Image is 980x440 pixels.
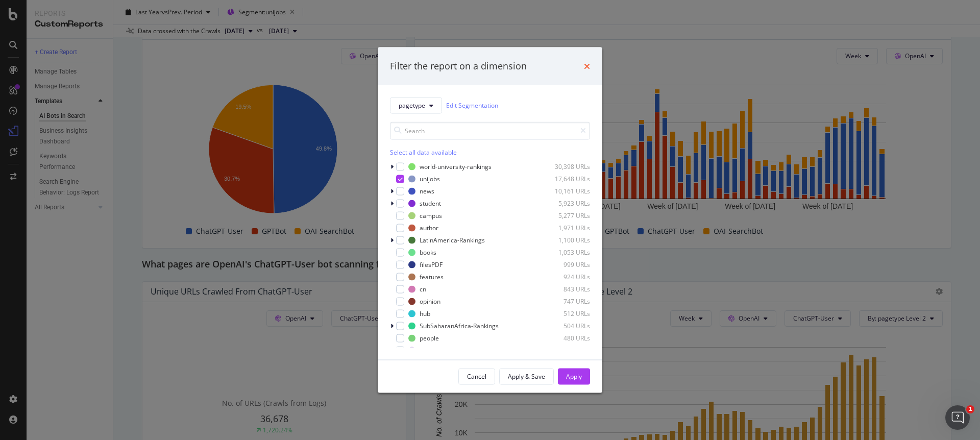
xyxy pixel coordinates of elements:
button: pagetype [390,97,442,113]
div: 5,277 URLs [540,211,590,220]
div: Filter the report on a dimension [390,60,527,73]
a: Edit Segmentation [446,100,498,111]
div: 1,971 URLs [540,224,590,232]
div: cn [420,285,426,294]
div: hub [420,309,430,318]
div: 17,648 URLs [540,175,590,183]
div: features [420,273,444,281]
span: 1 [966,405,974,413]
div: filesPDF [420,260,443,269]
div: unijobs [420,175,440,183]
button: Cancel [458,368,495,384]
div: Apply [566,372,582,381]
div: Select all data available [390,148,590,156]
div: opinion [420,297,440,306]
div: 1,100 URLs [540,236,590,245]
div: 924 URLs [540,273,590,281]
div: 999 URLs [540,260,590,269]
div: 1,053 URLs [540,248,590,257]
div: 30,398 URLs [540,162,590,171]
button: Apply & Save [499,368,554,384]
div: Apply & Save [508,372,545,381]
div: news [420,187,434,195]
div: otherArticles [420,346,456,355]
div: 10,161 URLs [540,187,590,195]
div: 480 URLs [540,334,590,343]
div: 512 URLs [540,309,590,318]
div: campus [420,211,442,220]
span: pagetype [399,101,425,110]
input: Search [390,121,590,139]
div: 747 URLs [540,297,590,306]
div: 504 URLs [540,322,590,330]
div: 5,923 URLs [540,199,590,208]
div: student [420,199,441,208]
div: modal [378,47,602,393]
div: Cancel [467,372,486,381]
div: people [420,334,439,343]
div: times [584,60,590,73]
div: world-university-rankings [420,162,492,171]
div: 472 URLs [540,346,590,355]
iframe: Intercom live chat [945,405,970,430]
div: books [420,248,436,257]
div: author [420,224,438,232]
div: SubSaharanAfrica-Rankings [420,322,499,330]
button: Apply [558,368,590,384]
div: 843 URLs [540,285,590,294]
div: LatinAmerica-Rankings [420,236,485,245]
